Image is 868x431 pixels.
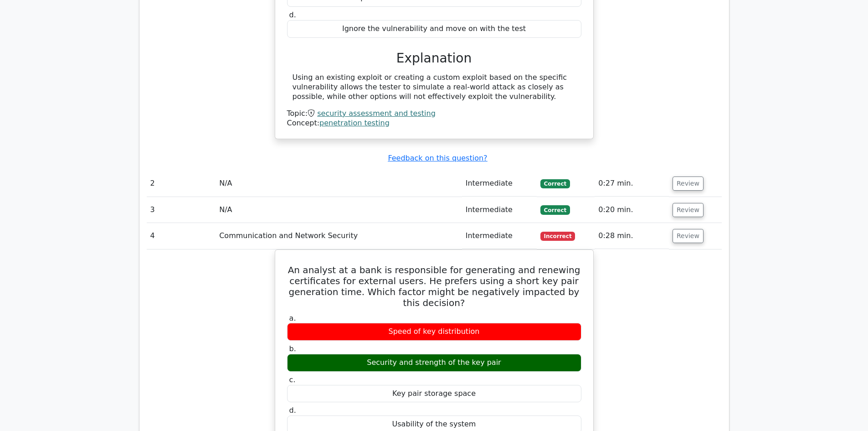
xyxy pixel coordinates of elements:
td: 0:20 min. [595,197,669,223]
div: Ignore the vulnerability and move on with the test [287,20,581,38]
button: Review [673,203,704,217]
td: Intermediate [462,197,537,223]
span: d. [289,10,296,19]
div: Topic: [287,109,581,119]
td: Communication and Network Security [216,223,462,249]
a: Feedback on this question? [388,154,487,162]
div: Key pair storage space [287,385,581,403]
span: c. [289,375,296,384]
span: b. [289,344,296,353]
div: Security and strength of the key pair [287,354,581,372]
td: 2 [147,171,216,197]
button: Review [673,177,704,191]
td: 4 [147,223,216,249]
a: penetration testing [319,119,390,127]
td: N/A [216,197,462,223]
span: Correct [540,205,570,214]
button: Review [673,229,704,243]
span: Incorrect [540,232,575,241]
div: Speed of key distribution [287,323,581,341]
h5: An analyst at a bank is responsible for generating and renewing certificates for external users. ... [286,265,582,308]
a: security assessment and testing [317,109,436,118]
span: d. [289,406,296,415]
span: Correct [540,179,570,188]
td: N/A [216,171,462,197]
div: Using an existing exploit or creating a custom exploit based on the specific vulnerability allows... [293,73,576,101]
td: Intermediate [462,171,537,197]
div: Concept: [287,119,581,128]
h3: Explanation [293,51,576,66]
td: Intermediate [462,223,537,249]
td: 0:28 min. [595,223,669,249]
td: 3 [147,197,216,223]
span: a. [289,314,296,322]
td: 0:27 min. [595,171,669,197]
